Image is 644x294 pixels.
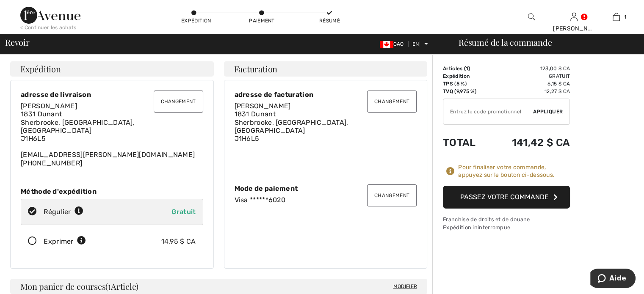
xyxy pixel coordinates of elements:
[367,184,417,206] button: Changement
[21,91,91,99] font: adresse de livraison
[235,91,314,99] font: adresse de facturation
[235,135,260,143] font: J1H6L5
[234,63,278,74] font: Facturation
[459,36,552,48] font: Résumé de la commande
[547,81,570,87] font: 6,15 $ CA
[412,41,419,47] font: EN
[570,13,578,21] a: Se connecter
[393,283,417,289] font: Modifier
[533,109,563,115] font: Appliquer
[570,12,578,22] img: Mes informations
[235,110,276,118] font: 1831 Dunant
[624,14,626,20] font: 1
[21,187,97,195] font: Méthode d'expédition
[374,99,409,104] font: Changement
[512,137,570,148] font: 141,42 $ CA
[595,12,637,22] a: 1
[443,81,467,87] font: TPS (5 %)
[443,186,570,209] button: Passez votre commande
[249,18,274,24] font: Paiement
[235,118,348,135] font: Sherbrooke, [GEOGRAPHIC_DATA], [GEOGRAPHIC_DATA]
[111,280,138,292] font: Article)
[443,99,533,124] input: Code promotionnel
[5,36,30,48] font: Revoir
[171,208,196,216] font: Gratuit
[20,7,80,24] img: 1ère Avenue
[443,73,470,79] font: Expédition
[105,280,108,292] font: (
[443,66,466,71] font: Articles (
[468,66,470,71] font: )
[590,269,636,290] iframe: Ouvre un widget où vous pouvez trouver plus d'informations
[553,25,603,32] font: [PERSON_NAME]
[20,25,77,30] font: < Continuer les achats
[21,135,46,143] font: J1H6L5
[154,91,203,113] button: Changement
[235,184,298,192] font: Mode de paiement
[393,41,404,47] font: CAO
[443,216,533,231] font: Franchise de droits et de douane | Expédition ininterrompue
[161,99,196,104] font: Changement
[549,73,570,79] font: Gratuit
[374,192,409,198] font: Changement
[235,102,291,110] font: [PERSON_NAME]
[443,88,476,94] font: TVQ (9,975 %)
[21,102,77,110] font: [PERSON_NAME]
[21,110,62,118] font: 1831 Dunant
[544,88,570,94] font: 12,27 $ CA
[380,41,393,48] img: Dollar canadien
[20,280,105,292] font: Mon panier de courses
[21,159,82,167] font: [PHONE_NUMBER]
[21,151,195,159] font: [EMAIL_ADDRESS][PERSON_NAME][DOMAIN_NAME]
[613,12,620,22] img: Mon sac
[319,18,340,24] font: Résumé
[44,237,73,245] font: Exprimer
[443,137,476,148] font: Total
[21,118,135,135] font: Sherbrooke, [GEOGRAPHIC_DATA], [GEOGRAPHIC_DATA]
[540,66,570,71] font: 123,00 $ CA
[20,63,61,74] font: Expédition
[108,278,111,293] font: 1
[458,164,555,179] font: Pour finaliser votre commande, appuyez sur le bouton ci-dessous.
[528,12,535,22] img: rechercher sur le site
[161,237,196,245] font: 14,95 $ CA
[44,208,71,216] font: Régulier
[460,193,549,201] font: Passez votre commande
[181,18,211,24] font: Expédition
[466,66,468,71] font: 1
[367,91,417,113] button: Changement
